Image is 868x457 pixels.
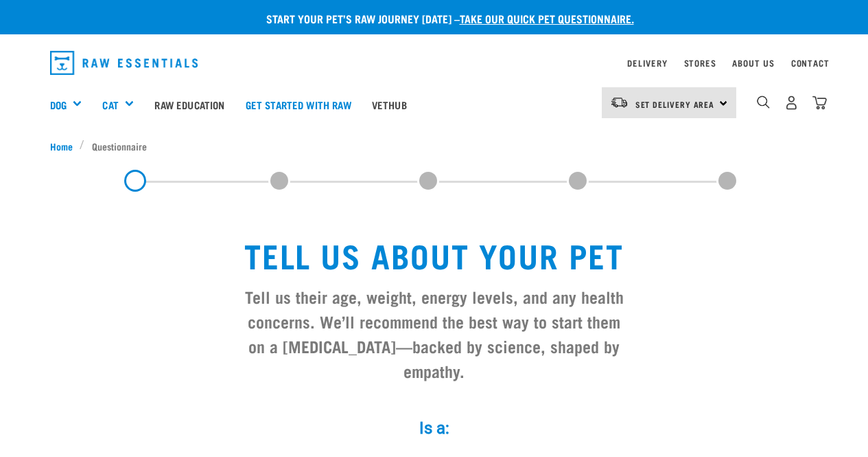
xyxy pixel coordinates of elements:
[610,96,629,109] img: van-moving.png
[50,51,198,75] img: Raw Essentials Logo
[239,284,629,383] h3: Tell us their age, weight, energy levels, and any health concerns. We’ll recommend the best way t...
[684,60,716,65] a: Stores
[228,416,640,441] label: Is a:
[757,96,770,109] img: home-icon-1@2x.png
[50,139,819,153] nav: breadcrumbs
[732,60,774,65] a: About Us
[362,77,417,132] a: Vethub
[144,77,235,132] a: Raw Education
[50,97,67,113] a: Dog
[50,139,73,153] span: Home
[812,96,827,110] img: home-icon@2x.png
[102,97,118,113] a: Cat
[784,96,799,110] img: user.png
[791,60,830,65] a: Contact
[39,45,830,80] nav: dropdown navigation
[239,236,629,273] h1: Tell us about your pet
[460,15,634,21] a: take our quick pet questionnaire.
[235,77,362,132] a: Get started with Raw
[50,139,80,153] a: Home
[627,60,667,65] a: Delivery
[635,102,715,107] span: Set Delivery Area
